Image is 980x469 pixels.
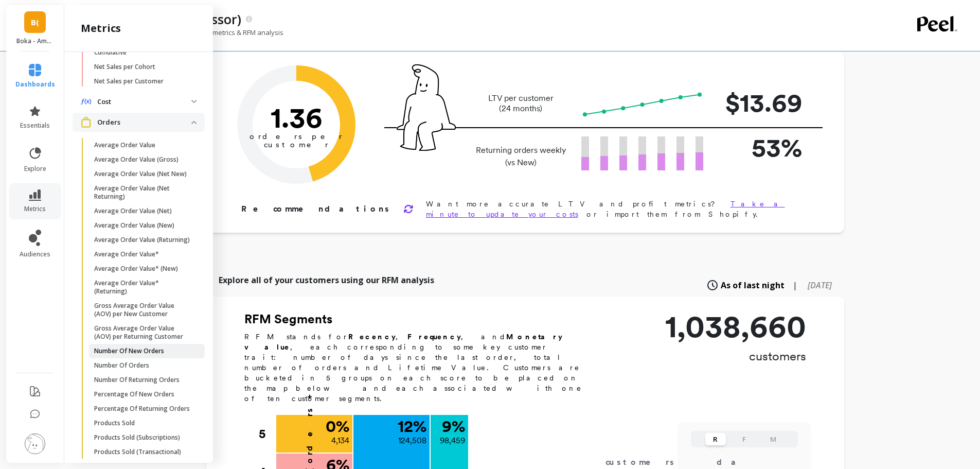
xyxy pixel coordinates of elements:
[94,221,174,230] p: Average Order Value (New)
[473,93,569,114] p: LTV per customer (24 months)
[720,83,802,122] p: $13.69
[348,333,396,341] b: Recency
[426,199,811,219] p: Want more accurate LTV and profit metrics? or import them from Shopify.
[398,418,426,435] p: 12 %
[793,279,797,291] span: |
[81,117,91,128] img: navigation item icon
[440,435,465,447] p: 98,459
[94,141,155,149] p: Average Order Value
[665,311,806,342] p: 1,038,660
[717,456,759,468] div: days
[81,21,121,36] h2: metrics
[94,324,192,341] p: Gross Average Order Value (AOV) per Returning Customer
[665,348,806,364] p: customers
[24,205,46,213] span: metrics
[94,207,172,215] p: Average Order Value (Net)
[705,433,726,445] button: R
[94,302,192,318] p: Gross Average Order Value (AOV) per New Customer
[407,333,461,341] b: Frequency
[94,390,174,398] p: Percentage Of New Orders
[94,184,192,201] p: Average Order Value (Net Returning)
[326,418,349,435] p: 0 %
[94,170,187,178] p: Average Order Value (Net New)
[20,121,50,130] span: essentials
[473,144,569,169] p: Returning orders weekly (vs New)
[94,405,190,413] p: Percentage Of Returning Orders
[331,435,349,447] p: 4,134
[259,415,275,453] div: 5
[94,433,180,442] p: Products Sold (Subscriptions)
[94,279,192,296] p: Average Order Value* (Returning)
[191,121,197,124] img: down caret icon
[270,100,322,134] text: 1.36
[397,64,456,151] img: pal seatted on line
[94,236,190,244] p: Average Order Value (Returning)
[219,274,434,286] p: Explore all of your customers using our RFM analysis
[94,250,159,258] p: Average Order Value*
[94,376,180,384] p: Number Of Returning Orders
[721,279,785,291] span: As of last night
[24,165,46,173] span: explore
[250,132,343,141] tspan: orders per
[94,265,178,273] p: Average Order Value* (New)
[808,280,832,291] span: [DATE]
[94,63,155,71] p: Net Sales per Cohort
[734,433,755,445] button: F
[442,418,465,435] p: 9 %
[94,448,181,456] p: Products Sold (Transactional)
[97,97,191,107] p: Cost
[263,140,329,149] tspan: customer
[94,155,179,164] p: Average Order Value (Gross)
[15,80,55,89] span: dashboards
[94,347,164,355] p: Number Of New Orders
[191,100,197,103] img: down caret icon
[605,456,689,468] div: customers
[31,16,39,28] span: B(
[94,361,149,370] p: Number Of Orders
[720,128,802,167] p: 53%
[16,37,54,45] p: Boka - Amazon (Essor)
[97,117,191,128] p: Orders
[763,433,783,445] button: M
[94,419,135,427] p: Products Sold
[398,435,426,447] p: 124,508
[25,433,45,454] img: profile picture
[244,311,594,327] h2: RFM Segments
[94,77,164,85] p: Net Sales per Customer
[81,98,91,105] img: navigation item icon
[20,250,50,258] span: audiences
[244,332,594,404] p: RFM stands for , , and , each corresponding to some key customer trait: number of days since the ...
[241,203,391,215] p: Recommendations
